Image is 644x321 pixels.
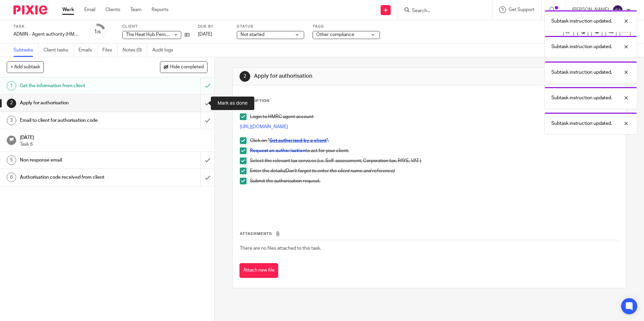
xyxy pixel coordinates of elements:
[240,232,272,236] span: Attachments
[13,31,81,38] div: ADMIN - Agent authority (HMRC taxes)
[316,32,354,37] span: Other compliance
[160,61,207,73] button: Hide completed
[239,71,250,82] div: 2
[20,133,208,141] h1: [DATE]
[152,6,168,13] a: Reports
[7,61,44,73] button: + Add subtask
[250,137,618,144] p: Click on " ".
[250,148,305,153] a: Request an authorisation
[78,44,97,57] a: Emails
[62,6,74,13] a: Work
[7,99,16,108] div: 2
[551,18,612,25] p: Subtask instruction updated.
[612,5,623,15] img: svg%3E
[198,32,212,37] span: [DATE]
[13,24,81,29] label: Task
[239,98,269,104] p: Description
[94,28,101,36] div: 1
[20,115,136,126] h1: Email to client for authorisation code
[130,6,141,13] a: Team
[20,155,136,165] h1: Non response email
[7,155,16,165] div: 5
[13,44,38,57] a: Subtasks
[269,138,326,143] a: Get authorised by a client
[13,5,47,14] img: Pixie
[551,43,612,50] p: Subtask instruction updated.
[250,147,618,154] p: to act for your client.
[122,24,190,29] label: Client
[43,44,73,57] a: Client tasks
[20,172,136,182] h1: Authorisation code received from client
[313,24,380,29] label: Tags
[254,73,444,80] h1: Apply for authorisation
[126,32,196,37] span: The Heat Hub Pembrokeshire Ltd
[250,113,618,120] p: Login to HMRC agent account
[7,116,16,125] div: 3
[240,32,264,37] span: Not started
[20,98,136,108] h1: Apply for authorisation
[250,168,618,174] p: Enter the details
[239,263,278,278] button: Attach new file
[152,44,178,57] a: Audit logs
[284,169,395,173] em: (Don't forget to enter the client name and reference)
[7,81,16,91] div: 1
[250,157,618,164] p: Select the relevant tax services (i.e. Self-assessment, Corporation tax, PAYE, VAT )
[97,30,101,34] small: /6
[170,65,204,70] span: Hide completed
[240,124,288,129] a: [URL][DOMAIN_NAME]
[551,69,612,76] p: Subtask instruction updated.
[20,81,136,91] h1: Get the information from client
[551,95,612,101] p: Subtask instruction updated.
[20,141,208,148] p: Task 6
[198,24,228,29] label: Due by
[102,44,118,57] a: Files
[240,246,321,251] span: There are no files attached to this task.
[237,24,304,29] label: Status
[551,120,612,127] p: Subtask instruction updated.
[7,173,16,182] div: 6
[105,6,120,13] a: Clients
[250,178,618,184] p: Submit the authorisation request.
[84,6,95,13] a: Email
[123,44,147,57] a: Notes (0)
